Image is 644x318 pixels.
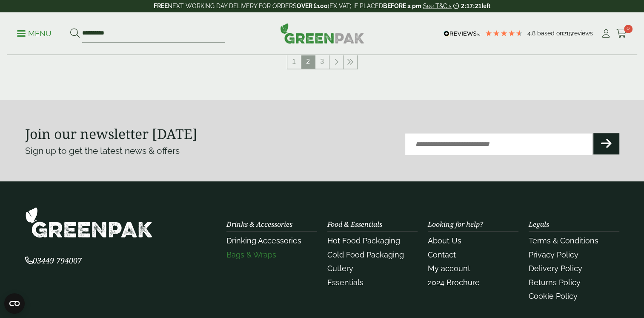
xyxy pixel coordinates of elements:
[25,255,82,266] span: 03449 794007
[17,29,52,39] p: Menu
[601,29,611,38] i: My Account
[444,31,481,37] img: REVIEWS.io
[563,30,572,37] span: 215
[25,124,197,143] strong: Join our newsletter [DATE]
[25,207,153,238] img: GreenPak Supplies
[481,3,490,9] span: left
[529,236,598,245] a: Terms & Conditions
[428,236,461,245] a: About Us
[527,30,537,37] span: 4.8
[572,30,593,37] span: reviews
[226,250,276,259] a: Bags & Wraps
[25,144,292,158] p: Sign up to get the latest news & offers
[624,25,633,33] span: 0
[25,257,82,265] a: 03449 794007
[327,236,400,245] a: Hot Food Packaging
[287,55,301,69] a: 1
[297,3,328,9] strong: OVER £100
[383,3,421,9] strong: BEFORE 2 pm
[529,278,581,287] a: Returns Policy
[327,278,364,287] a: Essentials
[154,3,168,9] strong: FREE
[529,250,578,259] a: Privacy Policy
[327,250,404,259] a: Cold Food Packaging
[428,250,456,259] a: Contact
[537,30,563,37] span: Based on
[226,236,301,245] a: Drinking Accessories
[4,293,25,314] button: Open CMP widget
[616,27,627,40] a: 0
[529,292,578,301] a: Cookie Policy
[461,3,481,9] span: 2:17:21
[17,29,52,37] a: Menu
[529,264,582,273] a: Delivery Policy
[280,23,364,43] img: GreenPak Supplies
[315,55,329,69] a: 3
[428,264,470,273] a: My account
[327,264,353,273] a: Cutlery
[428,278,480,287] a: 2024 Brochure
[616,29,627,38] i: Cart
[423,3,452,9] a: See T&C's
[301,55,315,69] span: 2
[485,29,523,37] div: 4.79 Stars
